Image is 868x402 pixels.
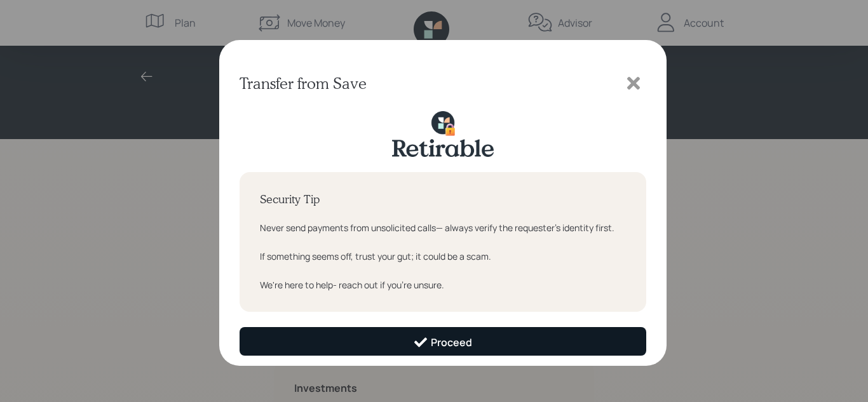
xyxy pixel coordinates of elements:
div: We're here to help- reach out if you're unsure. [260,278,626,291]
div: If something seems off, trust your gut; it could be a scam. [260,250,626,263]
div: Proceed [413,335,472,350]
h3: Transfer from Save [240,74,367,93]
div: Never send payments from unsolicited calls— always verify the requester's identity first. [260,221,626,234]
h4: Security Tip [260,192,626,206]
img: retirable-security-lock [392,111,494,157]
button: Proceed [240,327,646,356]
